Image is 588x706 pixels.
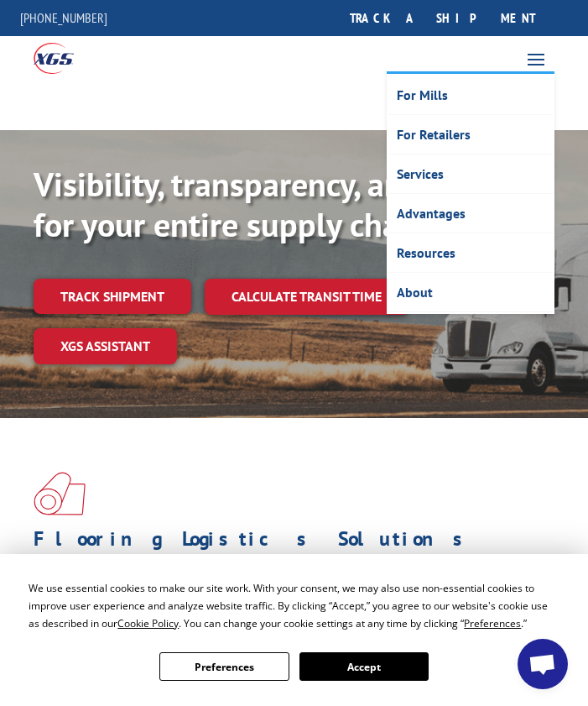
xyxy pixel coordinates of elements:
a: XGS ASSISTANT [34,328,177,364]
h1: Flooring Logistics Solutions [34,529,542,557]
a: Services [388,154,553,194]
span: Preferences [464,616,521,630]
a: Calculate transit time [205,279,408,315]
button: Accept [299,652,429,681]
a: [PHONE_NUMBER] [20,9,107,26]
button: Preferences [159,652,289,681]
div: We use essential cookies to make our site work. With your consent, we may also use non-essential ... [29,579,559,632]
a: For Mills [388,76,553,115]
a: Track shipment [34,279,191,314]
a: About [388,273,553,312]
a: Resources [388,233,553,273]
b: Visibility, transparency, and control for your entire supply chain. [34,162,530,246]
a: For Retailers [388,115,553,154]
span: Cookie Policy [117,616,179,630]
a: Open chat [518,639,568,689]
a: Advantages [388,194,553,233]
img: xgs-icon-total-supply-chain-intelligence-red [34,472,86,515]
